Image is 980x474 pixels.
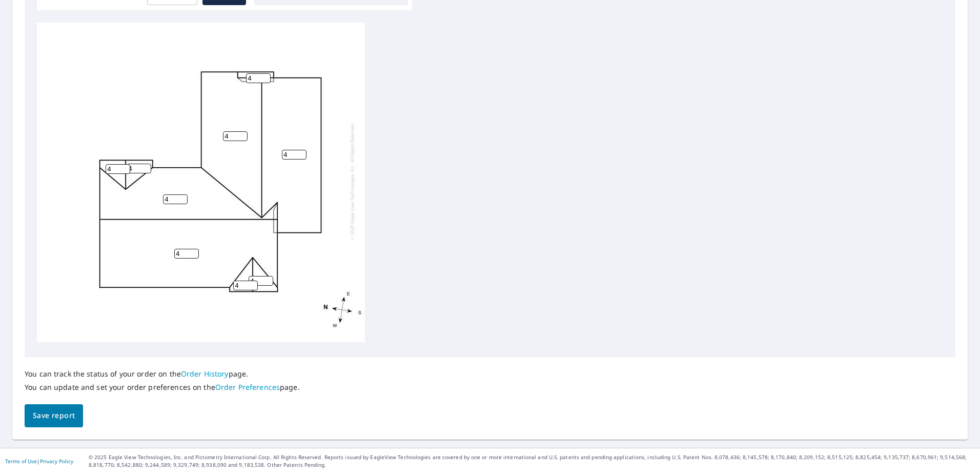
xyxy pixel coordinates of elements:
[89,453,975,469] p: © 2025 Eagle View Technologies, Inc. and Pictometry International Corp. All Rights Reserved. Repo...
[215,382,280,392] a: Order Preferences
[25,383,300,392] p: You can update and set your order preferences on the page.
[25,404,83,427] button: Save report
[33,409,75,422] span: Save report
[25,369,300,379] p: You can track the status of your order on the page.
[181,369,229,379] a: Order History
[40,458,73,465] a: Privacy Policy
[5,458,37,465] a: Terms of Use
[5,458,73,464] p: |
